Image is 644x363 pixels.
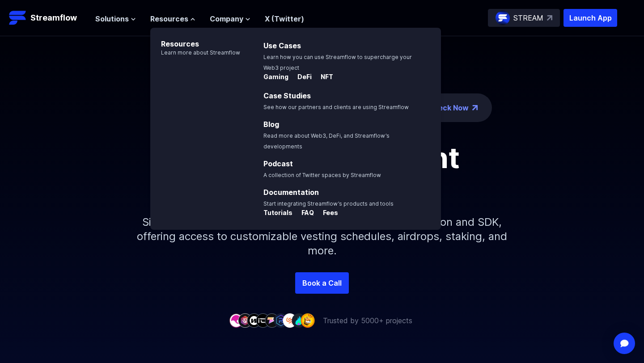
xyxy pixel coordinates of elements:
p: Tutorials [263,208,292,217]
a: Blog [263,120,279,129]
p: Gaming [263,72,288,81]
a: Documentation [263,188,319,197]
img: company-9 [301,313,315,327]
p: Resources [150,28,240,49]
a: FAQ [294,209,316,218]
img: top-right-arrow.png [472,105,478,110]
button: Launch App [563,9,617,27]
span: A collection of Twitter spaces by Streamflow [263,172,381,178]
a: X (Twitter) [265,14,304,23]
span: Resources [150,13,188,24]
img: company-5 [265,313,279,327]
a: DeFi [290,73,314,82]
span: Learn how you can use Streamflow to supercharge your Web3 project [263,54,412,71]
a: STREAM [488,9,560,27]
p: Trusted by 5000+ projects [323,315,412,326]
img: company-6 [274,313,288,327]
span: Start integrating Streamflow’s products and tools [263,200,394,207]
img: company-4 [256,313,270,327]
a: Podcast [263,159,293,168]
span: Solutions [95,13,129,24]
p: NFT [314,72,333,81]
img: company-1 [229,313,243,327]
p: DeFi [290,72,312,81]
a: Case Studies [263,91,311,100]
a: Check Now [428,102,469,113]
img: company-7 [283,313,297,327]
a: Streamflow [9,9,86,27]
p: Fees [316,208,338,217]
a: Tutorials [263,209,294,218]
a: Fees [316,209,338,218]
h1: Token management infrastructure [121,144,523,201]
a: Book a Call [295,272,349,294]
a: NFT [314,73,333,82]
a: Use Cases [263,41,301,50]
img: company-8 [292,313,306,327]
p: FAQ [294,208,314,217]
p: Simplify your token distribution with Streamflow's Application and SDK, offering access to custom... [130,201,514,272]
span: See how our partners and clients are using Streamflow [263,104,409,110]
p: Learn more about Streamflow [150,49,240,56]
img: Streamflow Logo [9,9,27,27]
img: streamflow-logo-circle.png [496,11,510,25]
img: company-2 [238,313,252,327]
button: Company [210,13,250,24]
span: Company [210,13,243,24]
img: top-right-arrow.svg [547,15,552,21]
button: Resources [150,13,195,24]
a: Gaming [263,73,290,82]
p: Streamflow [30,12,77,24]
button: Solutions [95,13,136,24]
p: STREAM [513,13,543,23]
img: company-3 [247,313,261,327]
div: Open Intercom Messenger [614,333,635,354]
span: Read more about Web3, DeFi, and Streamflow’s developments [263,132,390,150]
